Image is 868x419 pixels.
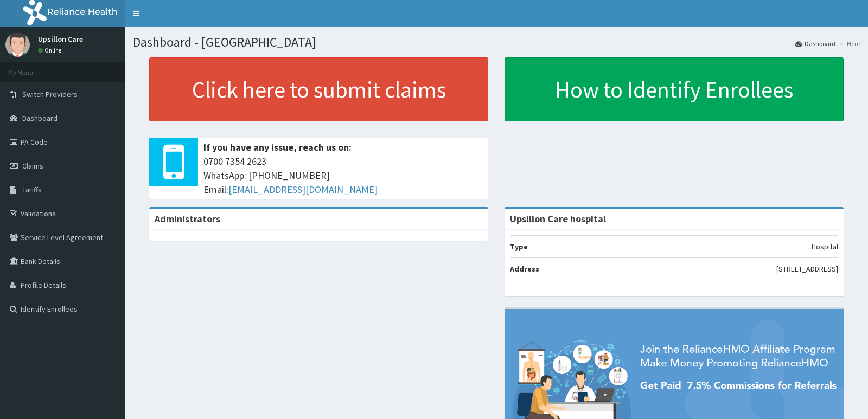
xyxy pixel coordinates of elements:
span: Switch Providers [22,89,78,99]
a: Dashboard [795,39,835,48]
span: Dashboard [22,113,58,123]
h1: Dashboard - [GEOGRAPHIC_DATA] [133,35,860,49]
a: Click here to submit claims [149,57,488,121]
p: [STREET_ADDRESS] [776,263,838,274]
p: Upsillon Care [38,35,83,43]
span: Tariffs [22,185,42,195]
p: Hospital [812,241,838,252]
a: [EMAIL_ADDRESS][DOMAIN_NAME] [228,183,378,196]
b: Administrators [155,212,220,225]
img: User Image [5,33,30,57]
strong: Upsillon Care hospital [510,212,606,225]
span: Claims [22,161,43,171]
b: Type [510,242,528,252]
span: 0700 7354 2623 WhatsApp: [PHONE_NUMBER] Email: [203,154,483,196]
a: Online [38,47,64,54]
a: How to Identify Enrollees [505,57,844,121]
b: Address [510,264,539,274]
b: If you have any issue, reach us on: [203,141,352,153]
li: Here [837,39,860,48]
